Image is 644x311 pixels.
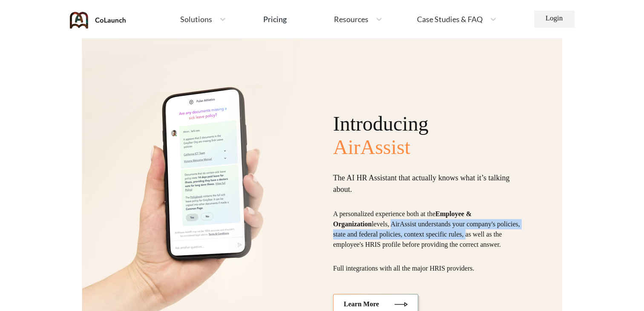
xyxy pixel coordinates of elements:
[333,209,525,250] p: A personalized experience both at the levels, AirAssist understands your company's policies, stat...
[263,15,287,23] div: Pricing
[534,11,575,28] a: Login
[417,15,483,23] span: Case Studies & FAQ
[333,112,525,135] span: Introducing
[334,15,368,23] span: Resources
[70,12,126,29] img: coLaunch
[180,15,212,23] span: Solutions
[333,172,525,195] p: The AI HR Assistant that actually knows what it’s talking about.
[394,300,408,308] img: arrow
[333,135,525,159] span: AirAssist
[263,11,287,27] a: Pricing
[333,263,525,274] p: Full integrations with all the major HRIS providers.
